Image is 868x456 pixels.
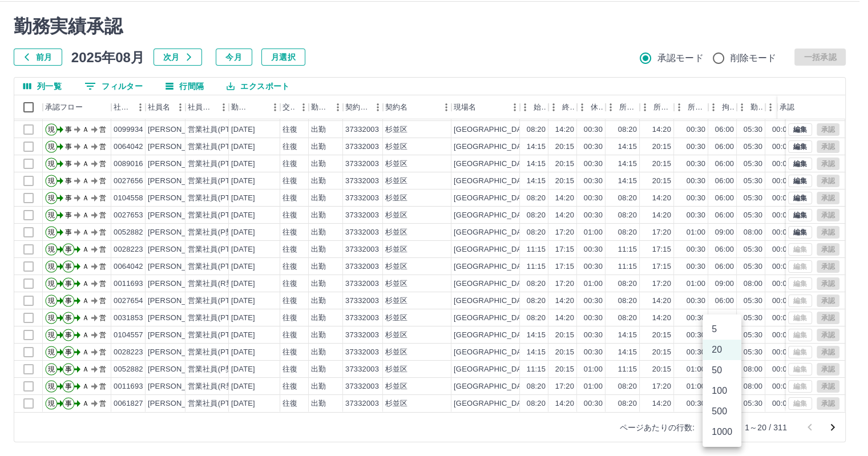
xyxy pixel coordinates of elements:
li: 50 [703,360,741,381]
li: 5 [703,319,741,340]
li: 500 [703,401,741,422]
li: 20 [703,340,741,360]
li: 1000 [703,422,741,442]
li: 100 [703,381,741,401]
